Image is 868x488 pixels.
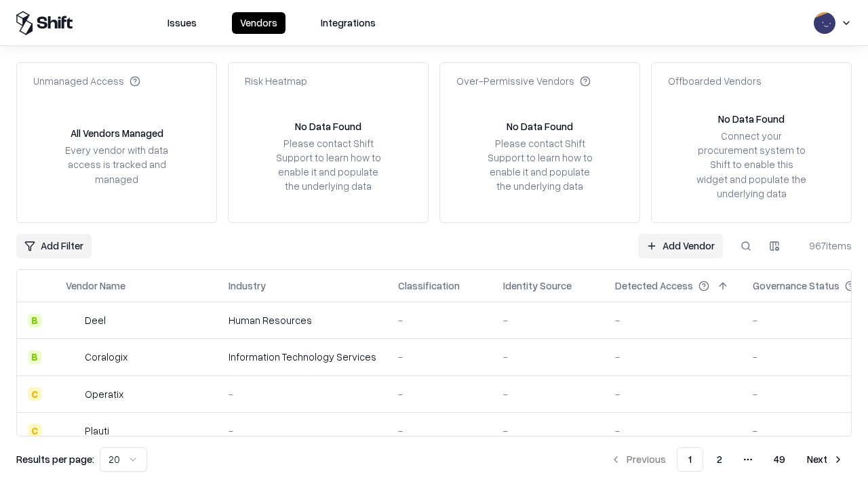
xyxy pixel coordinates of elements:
[638,234,723,258] a: Add Vendor
[71,126,163,140] div: All Vendors Managed
[797,239,852,253] div: 967 items
[232,12,285,34] button: Vendors
[66,314,79,327] img: Deel
[507,119,573,134] div: No Data Found
[503,350,593,364] div: -
[695,129,808,201] div: Connect your procurement system to Shift to enable this widget and populate the underlying data
[28,424,41,437] div: C
[245,74,307,88] div: Risk Heatmap
[229,424,376,438] div: -
[503,279,572,293] div: Identity Source
[602,447,852,472] nav: pagination
[229,387,376,401] div: -
[295,119,361,134] div: No Data Found
[718,112,785,126] div: No Data Found
[398,313,481,327] div: -
[85,350,127,364] div: Coralogix
[615,279,693,293] div: Detected Access
[503,387,593,401] div: -
[503,424,593,438] div: -
[66,350,79,364] img: Coralogix
[272,136,384,194] div: Please contact Shift Support to learn how to enable it and populate the underlying data
[60,143,173,186] div: Every vendor with data access is tracked and managed
[33,74,140,88] div: Unmanaged Access
[668,74,762,88] div: Offboarded Vendors
[28,314,41,327] div: B
[66,387,79,401] img: Operatix
[229,279,266,293] div: Industry
[66,279,125,293] div: Vendor Name
[799,447,852,472] button: Next
[16,452,94,466] p: Results per page:
[229,313,376,327] div: Human Resources
[85,313,106,327] div: Deel
[85,424,109,438] div: Plauti
[85,387,123,401] div: Operatix
[313,12,384,34] button: Integrations
[706,447,733,472] button: 2
[677,447,703,472] button: 1
[28,387,41,401] div: C
[398,279,460,293] div: Classification
[16,234,92,258] button: Add Filter
[229,350,376,364] div: Information Technology Services
[615,313,731,327] div: -
[398,350,481,364] div: -
[615,424,731,438] div: -
[615,387,731,401] div: -
[456,74,591,88] div: Over-Permissive Vendors
[763,447,796,472] button: 49
[398,424,481,438] div: -
[398,387,481,401] div: -
[503,313,593,327] div: -
[66,424,79,437] img: Plauti
[159,12,205,34] button: Issues
[28,350,41,364] div: B
[484,136,596,194] div: Please contact Shift Support to learn how to enable it and populate the underlying data
[615,350,731,364] div: -
[753,279,840,293] div: Governance Status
